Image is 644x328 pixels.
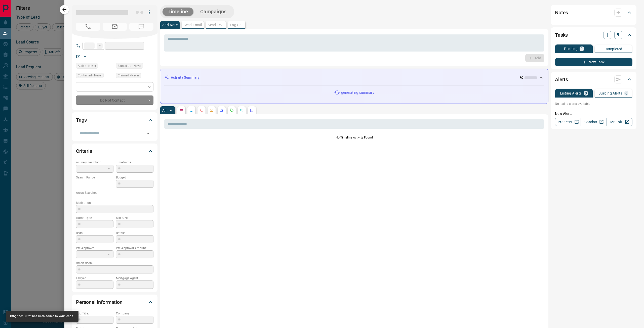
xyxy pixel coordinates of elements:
p: Add Note [162,23,178,27]
p: Timeframe: [116,160,153,165]
svg: Listing Alerts [220,108,224,112]
p: Job Title: [76,311,113,316]
p: No listing alerts available [555,102,632,106]
p: Completed [605,47,622,51]
div: Personal Information [76,296,153,308]
p: Beds: [76,231,113,235]
p: Activity Summary [171,75,199,80]
h2: Tags [76,116,87,124]
a: Property [555,118,581,126]
p: Budget: [116,175,153,180]
span: No Number [129,23,153,31]
div: Notes [555,7,632,19]
div: Alerts [555,73,632,85]
svg: Notes [179,108,183,112]
p: 0 [585,91,587,95]
span: Contacted - Never [78,73,102,78]
a: -- [84,54,86,58]
svg: Emails [210,108,214,112]
p: Motivation: [76,201,153,205]
p: 0 [581,47,583,51]
svg: Opportunities [240,108,244,112]
p: Pre-Approval Amount: [116,246,153,250]
button: New Task [555,58,632,66]
p: No Timeline Activity Found [164,135,544,140]
p: Building Alerts [598,91,622,95]
p: 0 [625,91,627,95]
a: Condos [581,118,607,126]
p: generating summary [341,90,374,95]
div: Tags [76,114,153,126]
div: Criteria [76,145,153,157]
svg: Calls [199,108,204,112]
p: Search Range: [76,175,113,180]
p: Lawyer: [76,276,113,280]
span: Claimed - Never [118,73,139,78]
span: No Number [76,23,100,31]
span: Active - Never [78,63,96,68]
h2: Criteria [76,147,92,155]
p: All [162,109,166,112]
p: Baths: [116,231,153,235]
a: Mr.Loft [607,118,632,126]
p: New Alert: [555,111,632,116]
h2: Alerts [555,75,568,83]
div: Tasks [555,29,632,41]
h2: Tasks [555,31,568,39]
svg: Agent Actions [250,108,254,112]
svg: Lead Browsing Activity [189,108,193,112]
button: Timeline [163,8,193,16]
p: Pending [564,47,578,51]
p: Areas Searched: [76,191,153,195]
p: Home Type: [76,216,113,220]
h2: Notes [555,9,568,17]
div: Dfbgnber Brrtnt has been added to your leads [10,312,73,320]
p: Mortgage Agent: [116,276,153,280]
p: -- - -- [76,180,113,188]
svg: Requests [230,108,234,112]
div: Activity Summary [164,73,544,82]
h2: Personal Information [76,298,123,306]
button: Campaigns [195,8,232,16]
span: Signed up - Never [118,63,141,68]
span: No Email [103,23,127,31]
p: Company: [116,311,153,316]
p: Credit Score: [76,261,153,265]
p: Listing Alerts [560,91,582,95]
div: Do Not Contact [76,96,153,105]
p: Actively Searching: [76,160,113,165]
p: Pre-Approved: [76,246,113,250]
p: Min Size: [116,216,153,220]
button: Open [145,130,152,137]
